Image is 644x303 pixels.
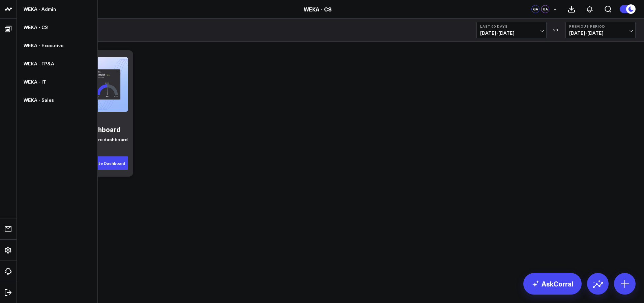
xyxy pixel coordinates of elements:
[476,22,547,38] button: Last 90 Days[DATE]-[DATE]
[17,91,97,109] a: WEKA - Sales
[565,22,636,38] button: Previous Period[DATE]-[DATE]
[551,5,559,13] button: +
[304,5,332,13] a: WEKA - CS
[17,36,97,55] a: WEKA - Executive
[550,28,562,32] div: VS
[541,5,549,13] div: GA
[17,18,97,36] a: WEKA - CS
[480,30,543,36] span: [DATE] - [DATE]
[523,273,582,295] a: AskCorral
[569,30,632,36] span: [DATE] - [DATE]
[480,24,543,28] b: Last 90 Days
[554,7,557,11] span: +
[531,5,539,13] div: GA
[17,55,97,73] a: WEKA - FP&A
[17,73,97,91] a: WEKA - IT
[81,156,128,170] button: Generate Dashboard
[569,24,632,28] b: Previous Period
